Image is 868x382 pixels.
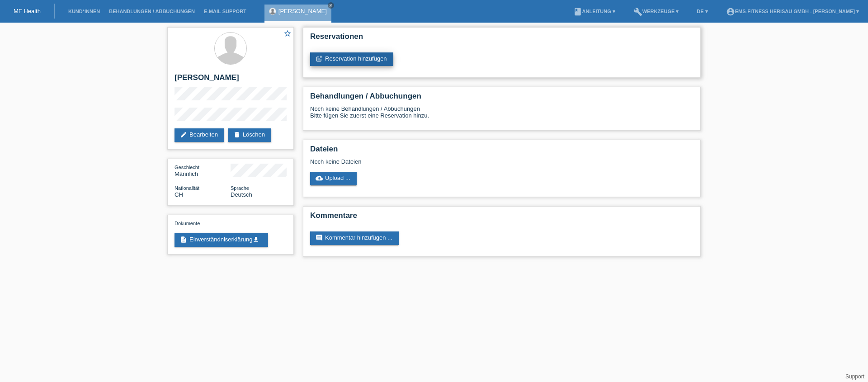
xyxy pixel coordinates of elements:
[722,9,863,14] a: account_circleEMS-Fitness Herisau GmbH - [PERSON_NAME] ▾
[64,9,104,14] a: Kund*innen
[180,131,187,138] i: edit
[573,7,582,16] i: book
[233,131,241,138] i: delete
[310,158,586,165] div: Noch keine Dateien
[310,211,693,225] h2: Kommentare
[175,233,268,247] a: descriptionEinverständniserklärungget_app
[175,128,224,142] a: editBearbeiten
[310,92,693,105] h2: Behandlungen / Abbuchungen
[316,234,323,241] i: comment
[316,55,323,62] i: post_add
[692,9,712,14] a: DE ▾
[845,373,864,380] a: Support
[310,105,693,126] div: Noch keine Behandlungen / Abbuchungen Bitte fügen Sie zuerst eine Reservation hinzu.
[199,9,251,14] a: E-Mail Support
[175,164,231,177] div: Männlich
[310,32,693,46] h2: Reservationen
[14,8,41,14] a: MF Health
[569,9,620,14] a: bookAnleitung ▾
[283,29,292,38] i: star_border
[175,185,199,191] span: Nationalität
[310,145,693,158] h2: Dateien
[104,9,199,14] a: Behandlungen / Abbuchungen
[316,174,323,182] i: cloud_upload
[228,128,271,142] a: deleteLöschen
[278,8,327,14] a: [PERSON_NAME]
[633,7,642,16] i: build
[180,236,187,243] i: description
[310,231,399,245] a: commentKommentar hinzufügen ...
[175,191,183,198] span: Schweiz
[726,7,735,16] i: account_circle
[283,29,292,39] a: star_border
[175,221,200,226] span: Dokumente
[310,52,393,66] a: post_addReservation hinzufügen
[175,165,199,170] span: Geschlecht
[329,3,333,8] i: close
[629,9,684,14] a: buildWerkzeuge ▾
[328,2,334,9] a: close
[231,191,252,198] span: Deutsch
[175,73,287,87] h2: [PERSON_NAME]
[310,172,357,185] a: cloud_uploadUpload ...
[252,236,259,243] i: get_app
[231,185,249,191] span: Sprache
